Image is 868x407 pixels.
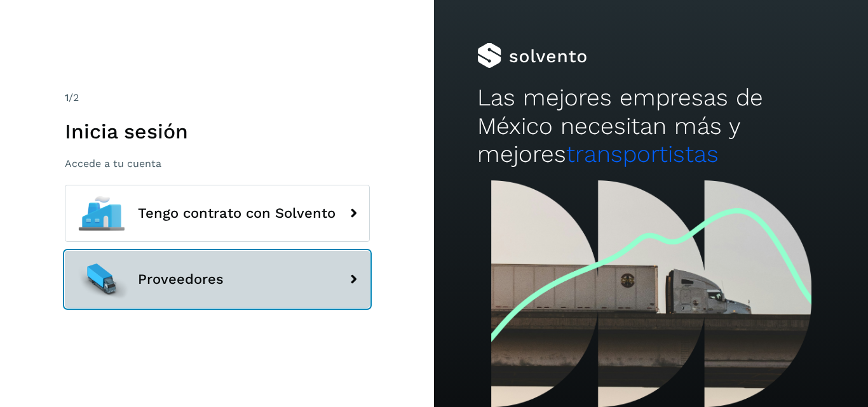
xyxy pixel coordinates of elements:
button: Tengo contrato con Solvento [65,185,370,242]
span: transportistas [566,140,719,168]
span: 1 [65,91,69,103]
h1: Inicia sesión [65,119,370,143]
h2: Las mejores empresas de México necesitan más y mejores [477,84,824,168]
p: Accede a tu cuenta [65,157,370,170]
button: Proveedores [65,251,370,308]
span: Tengo contrato con Solvento [138,206,336,221]
div: /2 [65,90,370,105]
span: Proveedores [138,272,224,287]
